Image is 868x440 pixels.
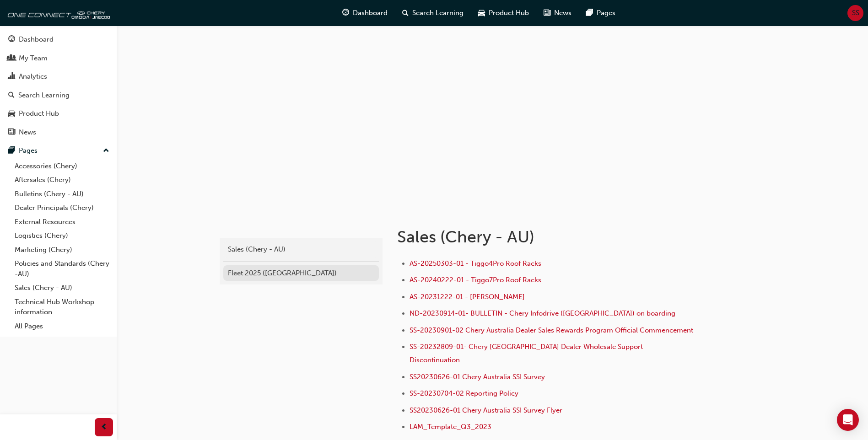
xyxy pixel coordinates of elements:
[410,406,562,414] a: SS20230626-01 Chery Australia SSI Survey Flyer
[852,8,859,18] span: SS
[11,173,113,187] a: Aftersales (Chery)
[536,4,579,22] a: news-iconNews
[544,7,550,19] span: news-icon
[5,4,110,22] img: oneconnect
[335,4,395,22] a: guage-iconDashboard
[4,142,113,159] button: Pages
[410,343,645,364] a: SS-20232809-01- Chery [GEOGRAPHIC_DATA] Dealer Wholesale Support Discontinuation
[8,36,15,44] span: guage-icon
[837,409,859,431] div: Open Intercom Messenger
[397,227,697,247] h1: Sales (Chery - AU)
[579,4,623,22] a: pages-iconPages
[8,54,15,63] span: people-icon
[19,34,54,45] div: Dashboard
[554,8,571,18] span: News
[11,215,113,229] a: External Resources
[19,53,48,64] div: My Team
[8,110,15,118] span: car-icon
[11,243,113,257] a: Marketing (Chery)
[410,373,545,381] a: SS20230626-01 Chery Australia SSI Survey
[412,8,464,18] span: Search Learning
[4,68,113,85] a: Analytics
[410,389,518,397] a: SS-20230704-02 Reporting Policy
[11,201,113,215] a: Dealer Principals (Chery)
[586,7,593,19] span: pages-icon
[395,4,471,22] a: search-iconSearch Learning
[19,145,38,156] div: Pages
[11,187,113,201] a: Bulletins (Chery - AU)
[228,244,374,255] div: Sales (Chery - AU)
[19,108,59,119] div: Product Hub
[402,7,409,19] span: search-icon
[847,5,863,21] button: SS
[103,145,109,157] span: up-icon
[223,241,379,258] a: Sales (Chery - AU)
[410,423,491,431] a: LAM_Template_Q3_2023
[18,90,70,101] div: Search Learning
[11,319,113,333] a: All Pages
[4,124,113,141] a: News
[223,265,379,281] a: Fleet 2025 ([GEOGRAPHIC_DATA])
[4,29,113,142] button: DashboardMy TeamAnalyticsSearch LearningProduct HubNews
[471,4,536,22] a: car-iconProduct Hub
[11,281,113,295] a: Sales (Chery - AU)
[410,326,693,334] a: SS-20230901-02 Chery Australia Dealer Sales Rewards Program Official Commencement
[8,129,15,137] span: news-icon
[478,7,485,19] span: car-icon
[353,8,388,18] span: Dashboard
[8,91,15,100] span: search-icon
[4,87,113,104] a: Search Learning
[19,127,36,138] div: News
[11,257,113,281] a: Policies and Standards (Chery -AU)
[19,71,47,82] div: Analytics
[410,309,675,317] a: ND-20230914-01- BULLETIN - Chery Infodrive ([GEOGRAPHIC_DATA]) on boarding
[101,422,108,433] span: prev-icon
[410,259,541,268] a: AS-20250303-01 - Tiggo4Pro Roof Racks
[8,73,15,81] span: chart-icon
[489,8,529,18] span: Product Hub
[11,159,113,173] a: Accessories (Chery)
[8,147,15,155] span: pages-icon
[597,8,615,18] span: Pages
[11,229,113,243] a: Logistics (Chery)
[4,31,113,48] a: Dashboard
[4,105,113,122] a: Product Hub
[11,295,113,319] a: Technical Hub Workshop information
[4,50,113,67] a: My Team
[228,268,374,279] div: Fleet 2025 ([GEOGRAPHIC_DATA])
[342,7,349,19] span: guage-icon
[410,276,541,284] a: AS-20240222-01 - Tiggo7Pro Roof Racks
[410,293,525,301] a: AS-20231222-01 - [PERSON_NAME]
